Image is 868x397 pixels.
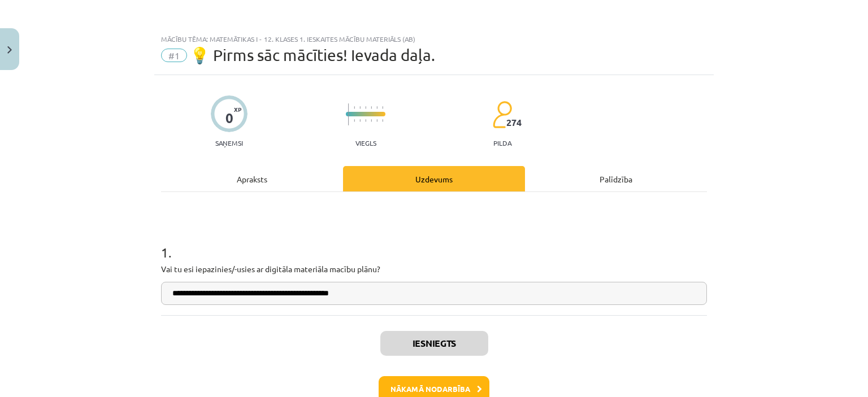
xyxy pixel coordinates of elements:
[225,110,233,126] div: 0
[376,106,377,109] img: icon-short-line-57e1e144782c952c97e751825c79c345078a6d821885a25fce030b3d8c18986b.svg
[376,119,377,122] img: icon-short-line-57e1e144782c952c97e751825c79c345078a6d821885a25fce030b3d8c18986b.svg
[7,46,12,54] img: icon-close-lesson-0947bae3869378f0d4975bcd49f059093ad1ed9edebbc8119c70593378902aed.svg
[493,139,511,147] p: pilda
[161,35,707,43] div: Mācību tēma: Matemātikas i - 12. klases 1. ieskaites mācību materiāls (ab)
[211,139,248,147] p: Saņemsi
[354,119,355,122] img: icon-short-line-57e1e144782c952c97e751825c79c345078a6d821885a25fce030b3d8c18986b.svg
[343,166,525,191] div: Uzdevums
[371,106,372,109] img: icon-short-line-57e1e144782c952c97e751825c79c345078a6d821885a25fce030b3d8c18986b.svg
[161,263,707,275] p: Vai tu esi iepazinies/-usies ar digitāla materiāla macību plānu?
[355,139,376,147] p: Viegls
[382,119,383,122] img: icon-short-line-57e1e144782c952c97e751825c79c345078a6d821885a25fce030b3d8c18986b.svg
[359,119,361,122] img: icon-short-line-57e1e144782c952c97e751825c79c345078a6d821885a25fce030b3d8c18986b.svg
[190,46,435,64] span: 💡 Pirms sāc mācīties! Ievada daļa.
[161,166,343,191] div: Apraksts
[365,106,366,109] img: icon-short-line-57e1e144782c952c97e751825c79c345078a6d821885a25fce030b3d8c18986b.svg
[492,101,512,129] img: students-c634bb4e5e11cddfef0936a35e636f08e4e9abd3cc4e673bd6f9a4125e45ecb1.svg
[371,119,372,122] img: icon-short-line-57e1e144782c952c97e751825c79c345078a6d821885a25fce030b3d8c18986b.svg
[161,49,187,62] span: #1
[506,117,522,128] span: 274
[234,106,241,112] span: XP
[348,103,349,125] img: icon-long-line-d9ea69661e0d244f92f715978eff75569469978d946b2353a9bb055b3ed8787d.svg
[525,166,707,191] div: Palīdzība
[354,106,355,109] img: icon-short-line-57e1e144782c952c97e751825c79c345078a6d821885a25fce030b3d8c18986b.svg
[380,331,488,356] button: Iesniegts
[161,225,707,260] h1: 1 .
[365,119,366,122] img: icon-short-line-57e1e144782c952c97e751825c79c345078a6d821885a25fce030b3d8c18986b.svg
[359,106,361,109] img: icon-short-line-57e1e144782c952c97e751825c79c345078a6d821885a25fce030b3d8c18986b.svg
[382,106,383,109] img: icon-short-line-57e1e144782c952c97e751825c79c345078a6d821885a25fce030b3d8c18986b.svg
